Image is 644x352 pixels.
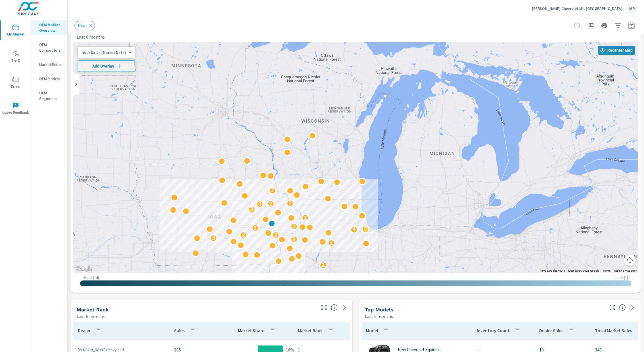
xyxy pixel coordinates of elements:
p: 3 [292,236,296,243]
p: 3 [254,224,257,231]
div: MR [627,3,637,14]
span: My Market [2,24,29,38]
span: Market Rank shows you how you rank, in terms of sales, to other dealerships in your market. “Mark... [331,304,338,311]
button: Add Overlay [78,60,135,72]
p: 2 [274,231,277,238]
p: 2 [258,201,262,208]
div: OEM Segments [31,89,67,103]
p: Least ( 1 ) [614,275,628,280]
button: Print Report [599,20,610,31]
div: OEM Models [31,74,67,83]
span: Find the biggest opportunities within your model lineup nationwide. [Source: Market registration ... [619,304,626,311]
p: Model [366,328,378,333]
p: Dealer [78,328,91,333]
p: OEM Segments [39,90,63,101]
button: Select Date Range [626,20,637,31]
span: Driver [2,76,29,90]
button: "Export Report to PDF" [585,20,596,31]
a: Open this area in Google Maps (opens a new window) [75,265,93,273]
a: Terms (opens in new tab) [603,269,610,272]
p: Your Sales (Market Data) [82,50,126,55]
p: OEM Market Overview [39,22,63,33]
p: 2 [304,214,307,221]
p: 2 [269,200,272,207]
div: OEM Competitors [31,40,67,55]
a: Report a map error [614,269,637,272]
button: Map camera controls [624,255,635,266]
p: 5 [212,234,215,241]
button: Make Fullscreen [608,303,617,312]
p: OEM Competitors [39,42,63,53]
button: Keyboard shortcuts [540,269,565,273]
p: 2 [330,239,333,246]
button: Apply Filters [612,20,624,31]
h5: Top Models [365,307,394,313]
p: Last 6 months [77,313,105,320]
span: Leave Feedback [2,102,29,116]
p: Market Share [238,328,264,333]
div: Market Editor [31,60,67,69]
p: 2 [321,261,325,268]
span: Add Overlay [80,63,133,69]
p: 2 [292,223,296,230]
p: Last 6 months [365,313,393,320]
p: Dealer Sales [539,328,563,333]
div: Your Sales (Market Data) [78,50,131,55]
p: Market Rank [298,328,323,333]
span: Map data ©2025 Google [568,269,599,272]
p: Most ( 14 ) [83,275,99,280]
div: New [74,21,95,30]
div: nav menu [0,17,31,121]
p: Total Market Sales [595,328,632,333]
span: Recenter Map [601,48,633,53]
img: Google [75,265,93,273]
p: 3 [250,206,253,213]
button: Make Fullscreen [319,303,329,312]
div: OEM Market Overview [31,20,67,35]
p: [PERSON_NAME] Chevrolet Mt. [GEOGRAPHIC_DATA] [532,6,622,11]
a: See more details in report [628,303,637,312]
p: 4 [352,226,356,233]
p: 2 [364,226,367,233]
p: Inventory Count [477,328,510,333]
h5: Market Rank [77,307,109,313]
p: OEM Models [39,76,63,81]
p: 2 [289,200,292,207]
a: See more details in report [340,303,349,312]
span: Tier2 [2,50,29,64]
p: Market Editor [39,62,63,67]
p: 2 [271,187,274,194]
p: 2 [242,231,245,238]
button: Recenter Map [598,46,635,55]
p: Sales [174,328,185,333]
p: Last 6 months [77,33,105,40]
span: New [75,23,89,28]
